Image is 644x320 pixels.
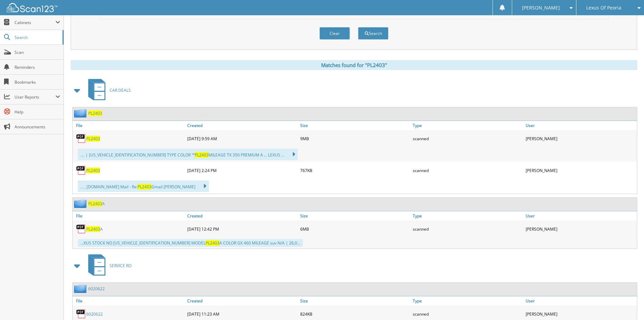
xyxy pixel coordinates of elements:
a: CAR DEALS [84,77,131,104]
img: folder2.png [74,109,88,118]
img: scan123-logo-white.svg [7,3,57,12]
span: Help [15,109,60,115]
div: ...XUS STOCK NO [US_VEHICLE_IDENTIFICATION_NUMBER] MODEL A COLOR GX 460 MILEAGE suv N/A | 26,0... [78,239,303,247]
span: Announcements [15,124,60,130]
a: File [73,211,186,220]
iframe: Chat Widget [610,287,644,320]
a: Created [186,296,299,305]
a: User [524,211,637,220]
img: PDF.png [76,133,86,144]
img: folder2.png [74,284,88,293]
span: Reminders [15,64,60,70]
img: PDF.png [76,309,86,319]
a: User [524,296,637,305]
a: File [73,121,186,130]
a: SERVICE RO [84,252,132,279]
a: Type [411,211,524,220]
div: [PERSON_NAME] [524,222,637,236]
img: PDF.png [76,165,86,175]
a: Size [299,121,411,130]
div: scanned [411,222,524,236]
div: [PERSON_NAME] [524,164,637,177]
div: scanned [411,132,524,145]
a: Size [299,211,411,220]
div: scanned [411,164,524,177]
a: PL2403A [86,226,103,232]
div: [DATE] 2:24 PM [186,164,299,177]
span: Bookmarks [15,79,60,85]
span: PL2403 [195,152,209,158]
div: 9MB [299,132,411,145]
a: PL2403 [86,168,100,173]
a: Created [186,121,299,130]
a: User [524,121,637,130]
div: Matches found for "PL2403" [71,60,637,70]
span: PL2403 [86,226,100,232]
span: PL2403 [206,240,219,246]
a: PL2403A [88,201,105,207]
div: .... | [US_VEHICLE_IDENTIFICATION_NUMBER] TYPE COLOR ™ MILEAGE TX 350 PREMIUM A ... LEXUS ... [78,149,298,160]
a: Type [411,121,524,130]
img: PDF.png [76,224,86,234]
a: PL2403 [86,136,100,142]
span: Search [15,35,59,40]
a: File [73,296,186,305]
a: Size [299,296,411,305]
img: folder2.png [74,199,88,208]
span: PL2403 [138,184,151,190]
span: [PERSON_NAME] [522,6,560,10]
div: [DATE] 12:42 PM [186,222,299,236]
span: Scan [15,49,60,55]
div: ... , [DOMAIN_NAME] Mail - Re: Gmail [PERSON_NAME] [78,180,209,192]
span: CAR DEALS [110,87,131,93]
button: Clear [319,27,350,40]
a: 6020622 [88,286,105,292]
div: [DATE] 9:59 AM [186,132,299,145]
div: [PERSON_NAME] [524,132,637,145]
span: SERVICE RO [110,263,132,269]
div: 767KB [299,164,411,177]
a: PL2403 [88,110,102,116]
span: PL2403 [88,201,102,207]
button: Search [358,27,388,40]
a: Created [186,211,299,220]
span: Cabinets [15,20,55,25]
div: 6MB [299,222,411,236]
span: User Reports [15,94,55,100]
a: 6020622 [86,311,103,317]
a: Type [411,296,524,305]
span: Lexus Of Peoria [586,6,621,10]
